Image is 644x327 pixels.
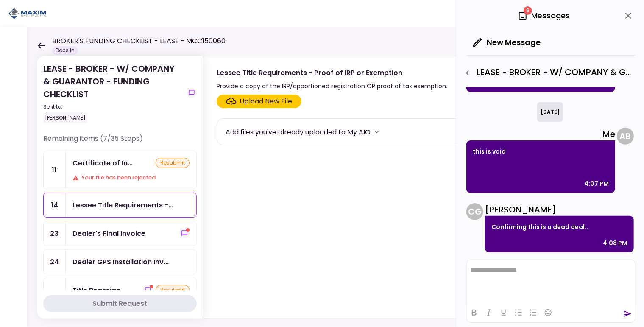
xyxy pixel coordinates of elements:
div: 25 [44,278,66,316]
button: show-messages [143,285,153,295]
div: C G [466,203,483,220]
div: [PERSON_NAME] [485,203,634,216]
div: 4:08 PM [603,238,627,248]
p: Confirming this is a dead deal.. [491,222,627,232]
div: Docs In [52,46,78,55]
h1: BROKER'S FUNDING CHECKLIST - LEASE - MCC150060 [52,36,226,46]
button: show-messages [179,228,190,238]
div: [DATE] [537,102,563,122]
div: Remaining items (7/35 Steps) [43,134,197,151]
div: Messages [518,9,570,22]
div: LEASE - BROKER - W/ COMPANY & GUARANTOR - FUNDING CHECKLIST [43,62,183,123]
div: Certificate of Insurance [72,158,133,168]
button: Bold [467,307,481,319]
div: Your file has been rejected [72,173,190,182]
div: Me [466,128,615,140]
div: Title Reassignment [72,285,125,296]
span: Click here to upload the required document [217,95,301,108]
iframe: Rich Text Area [467,260,635,302]
a: 14Lessee Title Requirements - Proof of IRP or Exemption [43,193,197,218]
button: New Message [466,31,547,53]
button: Underline [496,307,511,319]
div: resubmit [156,285,190,295]
div: Submit Request [93,299,148,309]
button: Emojis [541,307,555,319]
div: Sent to: [43,103,183,111]
a: 24Dealer GPS Installation Invoice [43,249,197,274]
button: show-messages [187,88,197,98]
a: 25Title Reassignmentshow-messagesresubmitYour file has been rejected [43,278,197,316]
img: Partner icon [8,7,47,20]
button: Submit Request [43,295,197,312]
div: 4:07 PM [584,179,609,189]
a: 23Dealer's Final Invoiceshow-messages [43,221,197,246]
button: more [371,126,383,138]
div: Lessee Title Requirements - Proof of IRP or ExemptionProvide a copy of the IRP/apportioned regist... [203,56,627,319]
div: Upload New File [240,96,293,106]
p: this is void [473,146,609,157]
div: LEASE - BROKER - W/ COMPANY & GUARANTOR - FUNDING CHECKLIST - Lessee Title Requirements - Proof o... [460,66,636,80]
div: Dealer's Final Invoice [72,228,145,239]
div: 11 [44,151,66,189]
div: 24 [44,250,66,274]
button: send [623,310,632,318]
button: Numbered list [526,307,541,319]
span: 6 [524,6,532,15]
div: [PERSON_NAME] [43,112,87,123]
div: Lessee Title Requirements - Proof of IRP or Exemption [72,200,173,210]
div: Dealer GPS Installation Invoice [72,257,169,267]
div: resubmit [156,158,190,168]
div: Provide a copy of the IRP/apportioned registration OR proof of tax exemption. [217,81,447,91]
div: Lessee Title Requirements - Proof of IRP or Exemption [217,67,447,78]
button: Bullet list [511,307,526,319]
div: 23 [44,221,66,246]
button: close [621,8,636,23]
div: 14 [44,193,66,217]
button: Italic [482,307,496,319]
div: Add files you've already uploaded to My AIO [226,127,371,137]
a: 11Certificate of InsuranceresubmitYour file has been rejected [43,151,197,189]
div: A B [617,128,634,145]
